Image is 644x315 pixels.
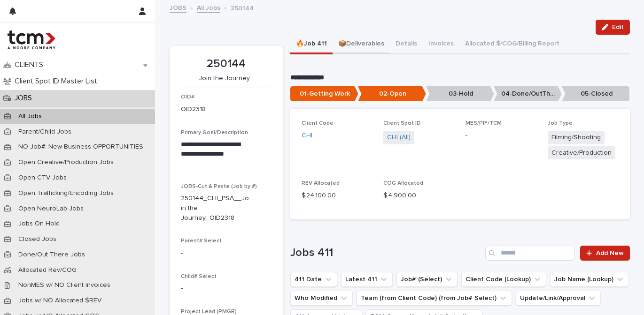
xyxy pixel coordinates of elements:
[11,60,51,69] p: CLIENTS
[302,120,334,126] span: Client Code
[11,112,49,120] p: All Jobs
[181,184,257,189] span: JOBS-Cut & Paste (Job by #)
[383,120,421,126] span: Client Spot ID
[358,86,426,102] p: 02-Open
[466,120,502,126] span: MES/PIF/TCM
[550,272,629,287] button: Job Name (Lookup)
[181,105,206,114] p: OID2318
[548,131,605,144] span: Filming/Shooting
[11,189,121,197] p: Open Trafficking/Encoding Jobs
[181,194,249,223] p: 250144_CHI_PSA__Join the Journey_OID2318
[302,131,312,141] a: CHI
[11,281,118,289] p: NonMES w/ NO Client Invoices
[612,24,624,30] span: Edit
[181,75,268,82] p: Join the Journey
[181,130,248,135] span: Primary Goal/Description
[562,86,630,102] p: 05-Closed
[11,266,84,274] p: Allocated Rev/COG
[11,220,67,228] p: Jobs On Hold
[181,94,194,100] span: OID#
[494,86,562,102] p: 04-Done/OutThere
[396,272,458,287] button: Job# (Select)
[231,2,254,13] p: 250144
[333,35,390,54] button: 📦Deliverables
[170,2,186,13] a: JOBS
[383,180,423,186] span: COG Allocated
[341,272,393,287] button: Latest 411
[11,205,91,213] p: Open NeuroLab Jobs
[11,235,64,243] p: Closed Jobs
[596,250,624,256] span: Add New
[459,35,565,54] button: Allocated $/COG/Billing Report
[383,191,454,201] p: $ 4,900.00
[181,248,272,258] p: -
[290,291,353,306] button: Who Modified
[11,94,39,103] p: JOBS
[580,246,629,261] a: Add New
[181,238,222,244] span: Parent# Select
[11,158,121,166] p: Open Creative/Production Jobs
[423,35,459,54] button: Invoices
[8,30,55,49] img: 4hMmSqQkux38exxPVZHQ
[485,246,574,261] input: Search
[11,297,109,305] p: Jobs w/ NO Allocated $REV
[290,35,333,54] button: 🔥Job 411
[596,20,630,35] button: Edit
[181,274,217,279] span: Child# Select
[387,133,411,142] a: CHI (All)
[11,77,105,86] p: Client Spot ID Master List
[548,120,573,126] span: Job Type
[11,174,74,182] p: Open CTV Jobs
[181,284,272,293] p: -
[290,246,482,260] h1: Jobs 411
[181,57,272,71] p: 250144
[197,2,220,13] a: All Jobs
[357,291,512,306] button: Team (from Client Code) (from Job# Select)
[461,272,546,287] button: Client Code (Lookup)
[548,146,615,160] span: Creative/Production
[302,191,372,201] p: $ 24,100.00
[390,35,423,54] button: Details
[11,143,151,151] p: NO Job#: New Business OPPORTUNITIES
[181,309,237,315] span: Project Lead (PMGR)
[290,272,337,287] button: 411 Date
[11,128,79,136] p: Parent/Child Jobs
[11,251,93,259] p: Done/Out There Jobs
[290,86,358,102] p: 01-Getting Work
[516,291,601,306] button: Update/Link/Approval
[426,86,494,102] p: 03-Hold
[302,180,340,186] span: REV Allocated
[466,131,536,141] p: -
